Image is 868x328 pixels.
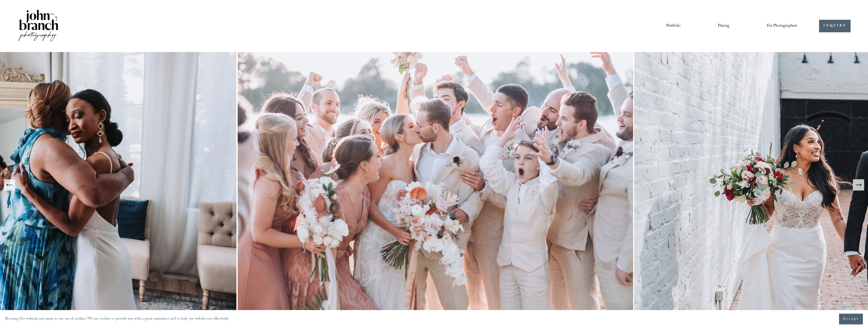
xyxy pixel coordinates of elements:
a: Pricing [718,22,729,30]
span: Accept [843,316,859,322]
img: John Branch IV Photography [17,9,59,43]
img: A wedding party celebrating outdoors, featuring a bride and groom kissing amidst cheering bridesm... [236,52,634,318]
a: Portfolio [666,22,681,30]
span: For Photographers [767,22,798,30]
p: By using this website, you agree to our use of cookies. We use cookies to provide you with a grea... [5,315,229,323]
button: Previous Slide [4,179,15,191]
a: INQUIRE [819,20,851,32]
button: Next Slide [853,179,864,191]
a: folder dropdown [767,22,798,30]
button: Accept [839,314,863,324]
